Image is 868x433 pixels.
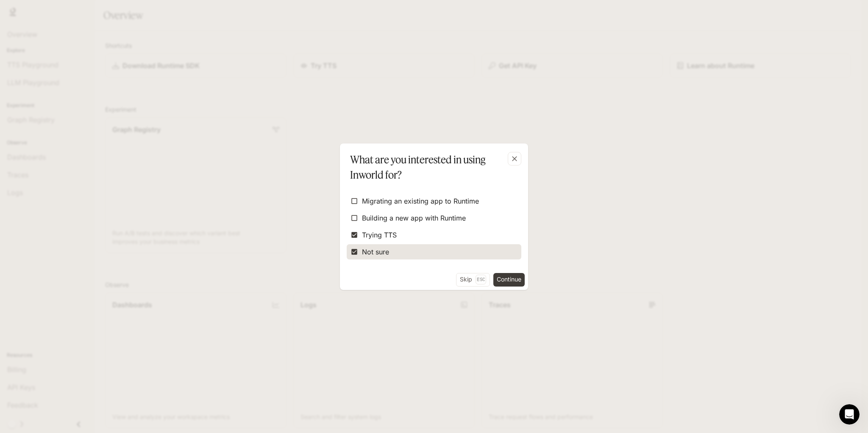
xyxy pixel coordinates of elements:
p: What are you interested in using Inworld for? [350,152,515,182]
iframe: Intercom live chat [839,404,860,425]
span: Trying TTS [362,230,397,240]
span: Building a new app with Runtime [362,213,466,223]
button: SkipEsc [456,273,490,287]
p: Esc [476,275,486,284]
button: Continue [493,273,525,287]
span: Not sure [362,247,389,257]
span: Migrating an existing app to Runtime [362,196,479,206]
